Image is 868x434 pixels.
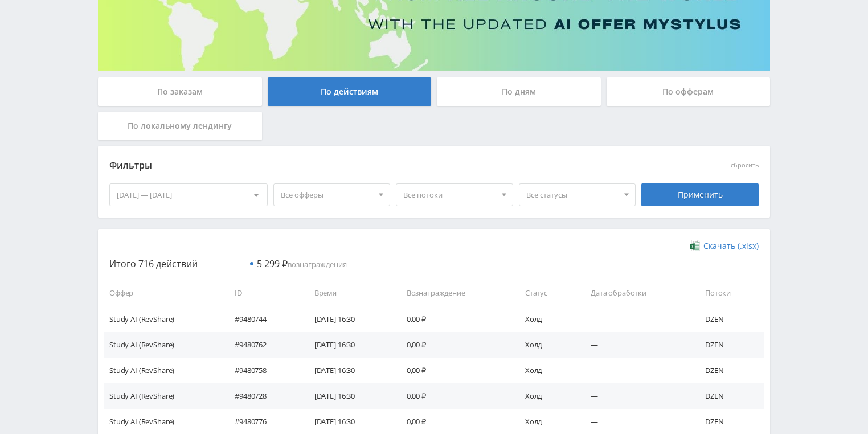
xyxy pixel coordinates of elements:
[109,257,198,270] span: Итого 716 действий
[579,383,694,409] td: —
[514,306,579,331] td: Холд
[110,184,267,206] div: [DATE] — [DATE]
[694,306,764,331] td: DZEN
[514,383,579,409] td: Холд
[579,280,694,306] td: Дата обработки
[223,358,303,383] td: #9480758
[303,332,395,358] td: [DATE] 16:30
[223,383,303,409] td: #9480728
[104,306,223,331] td: Study AI (RevShare)
[694,332,764,358] td: DZEN
[257,257,288,270] span: 5 299 ₽
[303,306,395,331] td: [DATE] 16:30
[257,259,347,269] span: вознаграждения
[303,280,395,306] td: Время
[104,332,223,358] td: Study AI (RevShare)
[395,306,514,331] td: 0,00 ₽
[514,280,579,306] td: Статус
[268,77,432,106] div: По действиям
[641,183,759,206] div: Применить
[437,77,601,106] div: По дням
[395,358,514,383] td: 0,00 ₽
[403,184,496,206] span: Все потоки
[694,280,764,306] td: Потоки
[703,241,759,251] span: Скачать (.xlsx)
[579,332,694,358] td: —
[104,358,223,383] td: Study AI (RevShare)
[223,332,303,358] td: #9480762
[690,240,759,252] a: Скачать (.xlsx)
[104,383,223,409] td: Study AI (RevShare)
[694,358,764,383] td: DZEN
[694,383,764,409] td: DZEN
[303,358,395,383] td: [DATE] 16:30
[104,280,223,306] td: Оффер
[514,332,579,358] td: Холд
[98,77,262,106] div: По заказам
[98,112,262,140] div: По локальному лендингу
[223,306,303,331] td: #9480744
[607,77,771,106] div: По офферам
[526,184,619,206] span: Все статусы
[395,332,514,358] td: 0,00 ₽
[395,383,514,409] td: 0,00 ₽
[690,240,700,251] img: xlsx
[731,162,759,169] button: сбросить
[109,157,595,174] div: Фильтры
[303,383,395,409] td: [DATE] 16:30
[281,184,373,206] span: Все офферы
[223,280,303,306] td: ID
[514,358,579,383] td: Холд
[579,358,694,383] td: —
[395,280,514,306] td: Вознаграждение
[579,306,694,331] td: —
